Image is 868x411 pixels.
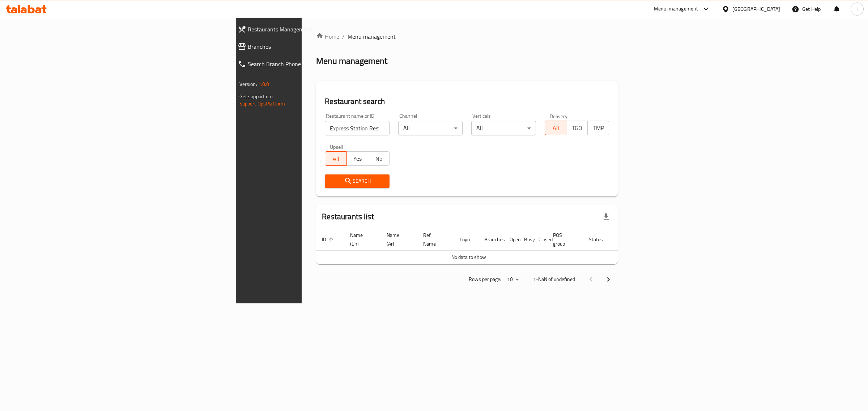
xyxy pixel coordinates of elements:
th: Branches [478,229,504,251]
h2: Restaurants list [322,211,374,222]
span: I [856,5,858,13]
p: Rows per page: [469,275,501,284]
a: Support.OpsPlatform [239,99,285,108]
button: Yes [346,151,368,166]
a: Restaurants Management [232,21,381,38]
span: Yes [350,153,365,164]
table: enhanced table [316,229,646,264]
label: Upsell [330,144,343,149]
span: ID [322,235,336,244]
span: All [328,153,344,164]
button: No [368,151,390,166]
span: Status [589,235,612,244]
div: All [471,121,536,135]
button: All [545,121,566,135]
input: Search for restaurant name or ID.. [325,121,390,135]
span: Version: [239,79,257,89]
a: Branches [232,38,381,55]
th: Busy [518,229,533,251]
span: 1.0.0 [258,79,269,89]
button: All [325,151,346,166]
span: TMP [591,123,606,133]
span: Name (En) [350,231,372,248]
p: 1-NaN of undefined [533,275,575,284]
span: Name (Ar) [387,231,409,248]
div: Rows per page: [504,274,522,285]
button: TGO [566,121,588,135]
h2: Restaurant search [325,96,609,107]
div: All [398,121,463,135]
span: Ref. Name [423,231,445,248]
a: Search Branch Phone [232,55,381,73]
span: All [548,123,563,133]
button: Next page [600,271,617,288]
span: No [371,153,387,164]
div: Export file [597,208,615,225]
span: Search Branch Phone [248,60,375,68]
span: Search [331,177,384,186]
th: Logo [454,229,478,251]
button: TMP [587,121,609,135]
div: Menu-management [654,5,698,13]
span: Branches [248,42,375,51]
div: [GEOGRAPHIC_DATA] [732,5,780,13]
label: Delivery [550,113,568,118]
span: Get support on: [239,92,273,101]
nav: breadcrumb [316,32,618,41]
span: TGO [569,123,585,133]
th: Open [504,229,518,251]
span: No data to show [451,252,486,262]
th: Closed [533,229,547,251]
span: POS group [553,231,574,248]
span: Restaurants Management [248,25,375,34]
button: Search [325,174,390,188]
